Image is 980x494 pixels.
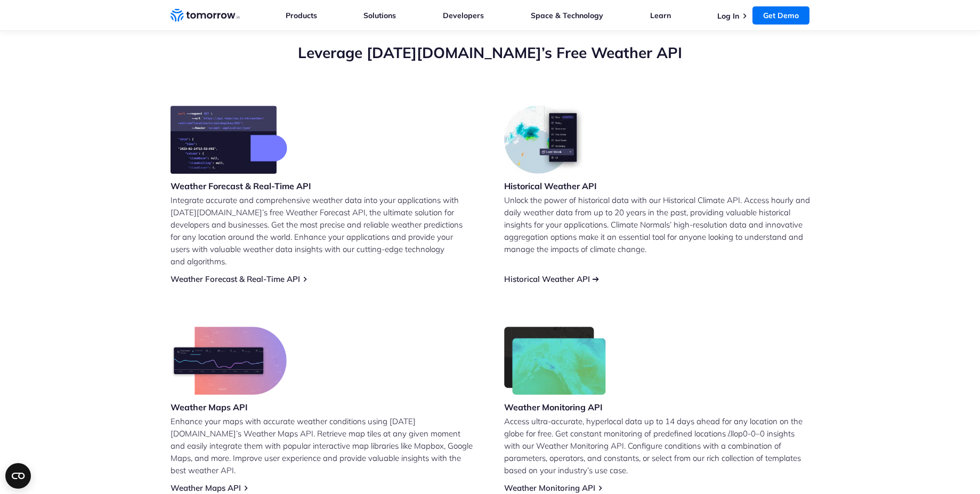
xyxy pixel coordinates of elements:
[171,483,241,493] a: Weather Maps API
[5,463,31,489] button: Open CMP widget
[504,415,810,476] p: Access ultra-accurate, hyperlocal data up to 14 days ahead for any location on the globe for free...
[171,180,311,192] h3: Weather Forecast & Real-Time API
[171,415,476,476] p: Enhance your maps with accurate weather conditions using [DATE][DOMAIN_NAME]’s Weather Maps API. ...
[286,11,317,20] a: Products
[171,401,287,413] h3: Weather Maps API
[650,11,671,20] a: Learn
[504,274,590,284] a: Historical Weather API
[531,11,603,20] a: Space & Technology
[504,180,597,192] h3: Historical Weather API
[504,483,595,493] a: Weather Monitoring API
[443,11,484,20] a: Developers
[171,274,300,284] a: Weather Forecast & Real-Time API
[504,194,810,255] p: Unlock the power of historical data with our Historical Climate API. Access hourly and daily weat...
[717,11,739,21] a: Log In
[171,7,240,23] a: Home link
[504,401,606,413] h3: Weather Monitoring API
[171,43,810,63] h2: Leverage [DATE][DOMAIN_NAME]’s Free Weather API
[363,11,396,20] a: Solutions
[171,194,476,268] p: Integrate accurate and comprehensive weather data into your applications with [DATE][DOMAIN_NAME]...
[752,6,809,25] a: Get Demo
